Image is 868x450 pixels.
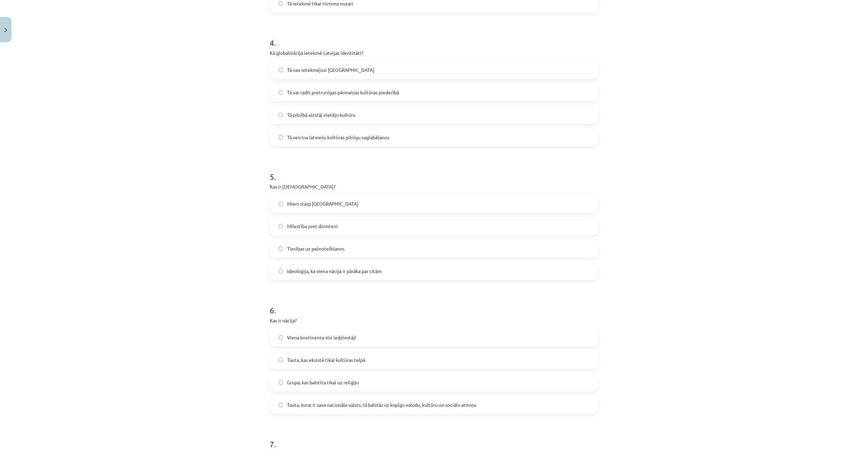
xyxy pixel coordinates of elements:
span: Ideoloģija, ka viena nācija ir pārāka par citām [287,268,382,275]
span: Tiesības uz pašnoteikšanos [287,245,345,252]
p: Kā globalizācija ietekmē Latvijas identitāti? [270,49,598,57]
span: Tā veicina latviešu kultūras pilnīgu saglabāšanos [287,134,389,141]
input: Tā pilnībā aizstāj vietējo kultūru [279,113,283,117]
input: Miers starp [GEOGRAPHIC_DATA] [279,202,283,206]
span: Mīlestība pret dzimteni [287,223,338,230]
span: Tā var radīt pretrunīgas pārmaiņas kultūras piederībā [287,89,399,96]
input: Viena kontinenta visi iedzīvotāji [279,335,283,340]
p: Kas ir nācija? [270,317,598,324]
span: Grupa, kas balstīta tikai uz reliģiju [287,379,359,386]
input: Tauta, kurai ir sava nacionāla valsts, tā balstās uz kopīgu valodu, kultūru un sociālo atmiņu [279,403,283,407]
img: icon-close-lesson-0947bae3869378f0d4975bcd49f059093ad1ed9edebbc8119c70593378902aed.svg [4,28,7,32]
input: Ideoloģija, ka viena nācija ir pārāka par citām [279,269,283,273]
h1: 4 . [270,26,598,47]
input: Tiesības uz pašnoteikšanos [279,246,283,251]
span: Miers starp [GEOGRAPHIC_DATA] [287,200,358,207]
span: Tā pilnībā aizstāj vietējo kultūru [287,111,355,118]
input: Tauta, kas eksistē tikai kultūras telpā [279,358,283,362]
input: Tā ietekmē tikai tūrisma nozari [279,1,283,6]
h1: 6 . [270,294,598,315]
input: Tā veicina latviešu kultūras pilnīgu saglabāšanos [279,135,283,140]
input: Mīlestība pret dzimteni [279,224,283,228]
h1: 5 . [270,160,598,181]
input: Tā nav ietekmējusi [GEOGRAPHIC_DATA] [279,68,283,72]
span: Tā nav ietekmējusi [GEOGRAPHIC_DATA] [287,66,374,74]
span: Viena kontinenta visi iedzīvotāji [287,334,356,341]
p: Kas ir [DEMOGRAPHIC_DATA]? [270,183,598,190]
h1: 7 . [270,428,598,449]
input: Tā var radīt pretrunīgas pārmaiņas kultūras piederībā [279,90,283,95]
input: Grupa, kas balstīta tikai uz reliģiju [279,380,283,385]
span: Tauta, kas eksistē tikai kultūras telpā [287,356,365,364]
span: Tauta, kurai ir sava nacionāla valsts, tā balstās uz kopīgu valodu, kultūru un sociālo atmiņu [287,401,477,408]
